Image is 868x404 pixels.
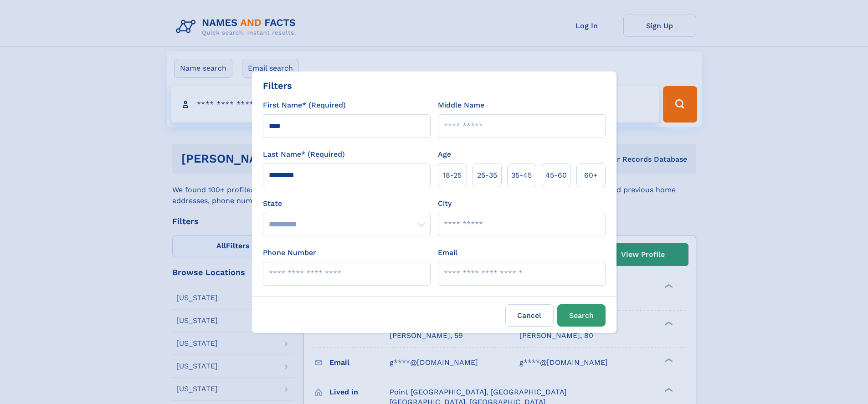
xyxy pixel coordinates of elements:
div: Filters [263,79,292,92]
span: 60+ [584,170,598,181]
button: Search [557,304,606,327]
label: Last Name* (Required) [263,149,345,160]
label: Phone Number [263,247,316,258]
label: First Name* (Required) [263,100,346,111]
span: 35‑45 [511,170,532,181]
label: State [263,198,431,209]
span: 18‑25 [443,170,462,181]
label: Cancel [505,304,554,327]
span: 25‑35 [477,170,497,181]
label: Middle Name [438,100,484,111]
span: 45‑60 [545,170,567,181]
label: Email [438,247,457,258]
label: City [438,198,452,209]
label: Age [438,149,451,160]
